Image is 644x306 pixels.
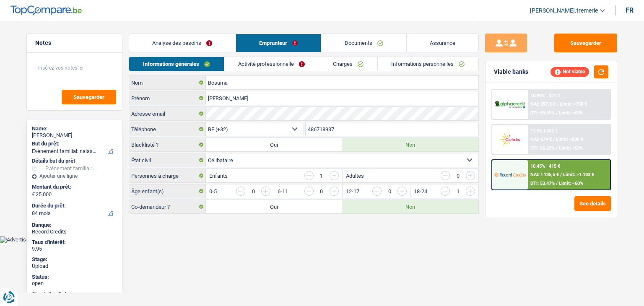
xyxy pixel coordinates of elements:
a: [PERSON_NAME].tremerie [523,4,605,18]
span: Limit: <60% [559,181,583,186]
a: Informations générales [129,57,224,71]
span: NAI: 1 135,5 € [530,172,559,177]
label: Adresse email [129,107,206,120]
a: Emprunteur [236,34,321,52]
div: Détails but du prêt [32,158,117,164]
a: Charges [319,57,377,71]
div: [PERSON_NAME] [32,132,117,139]
span: Sauvegarder [73,94,104,100]
span: / [557,101,558,107]
span: [PERSON_NAME].tremerie [530,7,598,14]
div: 9.95 [32,246,117,252]
label: Personnes à charge [129,169,206,182]
a: Assurance [407,34,479,52]
label: Âge enfant(s) [129,184,206,198]
a: Documents [321,34,406,52]
div: Banque: [32,222,117,228]
span: / [553,137,555,142]
div: Stage: [32,256,117,263]
span: / [556,110,558,116]
span: DTI: 68.69% [530,110,555,116]
span: € [32,191,35,198]
div: Name: [32,125,117,132]
div: 1 [318,173,325,179]
span: Limit: >750 € [560,101,587,107]
div: Taux d'intérêt: [32,239,117,246]
label: Nom [129,76,206,89]
div: Record Credits [32,228,117,235]
span: / [556,145,558,151]
label: Co-demandeur ? [129,200,206,213]
a: Informations personnelles [378,57,479,71]
label: Non [342,138,478,151]
label: But du prêt: [32,140,115,147]
span: NAI: 597,8 € [530,101,556,107]
a: Analyse des besoins [129,34,236,52]
button: Sauvegarder [554,34,617,52]
span: Limit: <50% [559,145,583,151]
div: Not viable [551,67,589,76]
label: Enfants [209,173,228,179]
a: Activité professionnelle [224,57,319,71]
label: Non [342,200,478,213]
h5: Notes [35,39,114,47]
span: / [556,181,558,186]
div: Ajouter une ligne [32,173,117,179]
div: 10.99% | 421 € [530,93,560,99]
div: fr [626,6,634,14]
img: Cofidis [494,132,525,147]
button: See details [574,196,611,211]
label: Blacklisté ? [129,138,206,151]
label: 0-5 [209,189,217,194]
button: Sauvegarder [62,90,116,104]
label: Durée du prêt: [32,202,115,209]
span: Limit: >800 € [556,137,583,142]
label: Oui [206,200,342,213]
label: Oui [206,138,342,151]
div: 0 [249,189,257,194]
div: 10.45% | 415 € [530,163,560,169]
label: Téléphone [129,122,206,136]
span: DTI: 53.47% [530,181,555,186]
div: 11.9% | 432 € [530,128,558,134]
div: Status: [32,274,117,280]
label: Montant du prêt: [32,184,115,190]
span: NAI: 674 € [530,137,552,142]
div: Simulation Date: [32,291,117,298]
div: open [32,280,117,287]
input: 401020304 [306,122,479,136]
div: Upload [32,263,117,270]
img: TopCompare Logo [10,5,82,16]
span: Limit: <60% [559,110,583,116]
span: DTI: 66.23% [530,145,555,151]
label: Adultes [346,173,364,179]
span: Limit: >1.183 € [563,172,594,177]
label: Prénom [129,91,206,105]
span: / [560,172,562,177]
div: 0 [454,173,462,179]
label: État civil [129,153,206,167]
img: AlphaCredit [494,100,525,109]
img: Record Credits [494,167,525,182]
div: Viable banks [494,68,528,75]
